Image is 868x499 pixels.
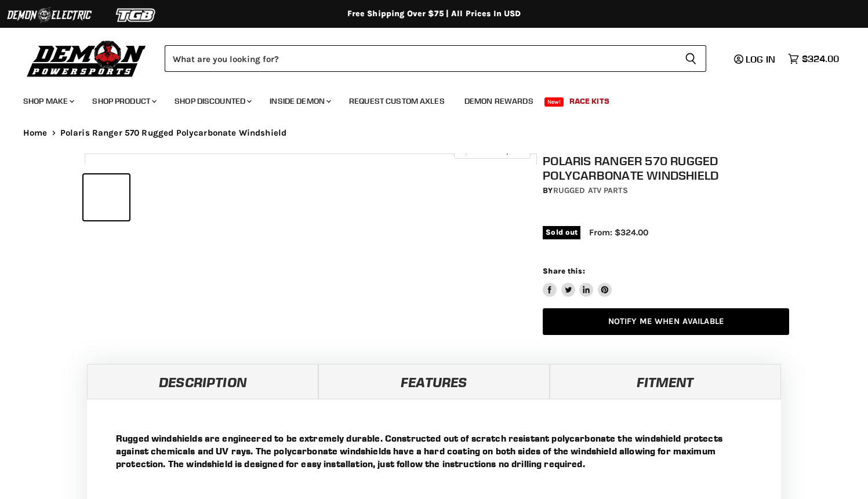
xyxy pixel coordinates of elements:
[543,226,580,239] span: Sold out
[116,432,752,470] p: Rugged windshields are engineered to be extremely durable. Constructed out of scratch resistant p...
[318,364,550,399] a: Features
[729,54,782,64] a: Log in
[340,89,453,113] a: Request Custom Axles
[6,4,93,26] img: Demon Electric Logo 2
[589,227,648,238] span: From: $324.00
[543,184,789,197] div: by
[550,364,781,399] a: Fitment
[543,267,584,275] span: Share this:
[23,38,150,79] img: Demon Powersports
[460,146,524,155] span: Click to expand
[782,50,845,67] a: $324.00
[456,89,542,113] a: Demon Rewards
[561,89,618,113] a: Race Kits
[553,185,628,195] a: Rugged ATV Parts
[802,53,839,64] span: $324.00
[261,89,338,113] a: Inside Demon
[83,89,164,113] a: Shop Product
[165,45,706,72] form: Product
[543,308,789,336] a: Notify Me When Available
[14,85,836,113] ul: Main menu
[14,89,81,113] a: Shop Make
[543,154,789,183] h1: Polaris Ranger 570 Rugged Polycarbonate Windshield
[23,128,48,138] a: Home
[83,174,129,220] button: IMAGE thumbnail
[60,128,287,138] span: Polaris Ranger 570 Rugged Polycarbonate Windshield
[746,53,775,65] span: Log in
[93,4,180,26] img: TGB Logo 2
[165,45,675,72] input: Search
[166,89,259,113] a: Shop Discounted
[543,266,612,297] aside: Share this:
[544,97,564,107] span: New!
[675,45,706,72] button: Search
[87,364,318,399] a: Description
